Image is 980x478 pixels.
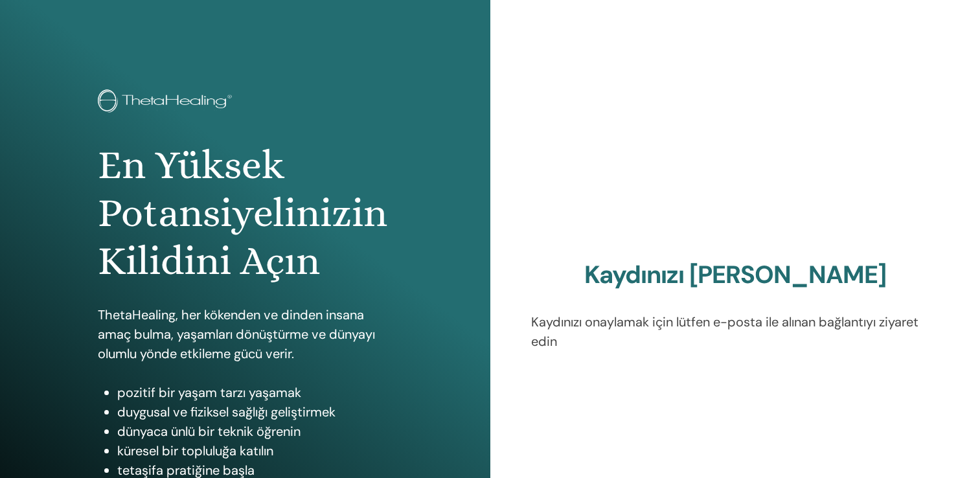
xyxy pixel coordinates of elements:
li: dünyaca ünlü bir teknik öğrenin [117,422,392,441]
p: Kaydınızı onaylamak için lütfen e-posta ile alınan bağlantıyı ziyaret edin [531,312,940,351]
li: duygusal ve fiziksel sağlığı geliştirmek [117,402,392,422]
h2: Kaydınızı [PERSON_NAME] [531,260,940,290]
li: küresel bir topluluğa katılın [117,441,392,461]
p: ThetaHealing, her kökenden ve dinden insana amaç bulma, yaşamları dönüştürme ve dünyayı olumlu yö... [98,305,392,363]
h1: En Yüksek Potansiyelinizin Kilidini Açın [98,141,392,286]
li: pozitif bir yaşam tarzı yaşamak [117,383,392,402]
